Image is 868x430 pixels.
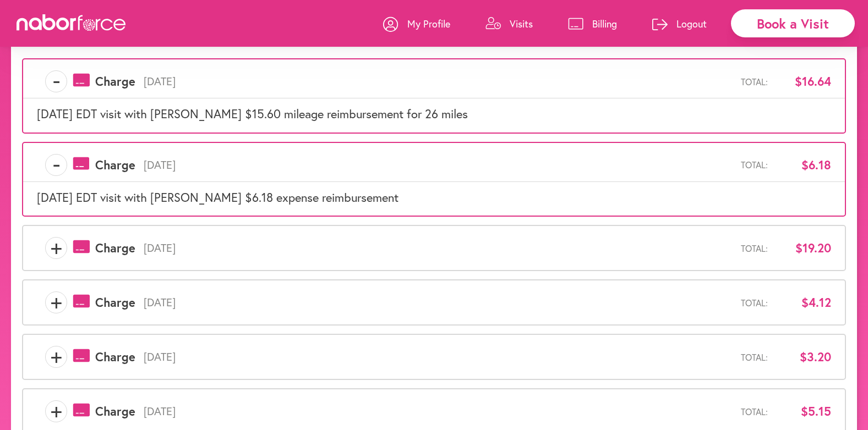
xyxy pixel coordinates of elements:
span: - [46,154,67,176]
span: + [46,346,67,368]
span: $19.20 [776,241,831,255]
span: [DATE] [135,296,741,309]
a: Logout [652,7,707,40]
p: My Profile [407,17,450,30]
span: $4.12 [776,295,831,310]
span: Charge [95,74,135,89]
span: $6.18 [776,158,831,172]
span: [DATE] EDT visit with [PERSON_NAME] $15.60 mileage reimbursement for 26 miles [37,106,468,122]
span: [DATE] [135,405,741,418]
p: Visits [510,17,533,30]
a: Billing [568,7,617,40]
span: Total: [741,243,768,253]
p: Logout [676,17,707,30]
span: $16.64 [776,74,831,89]
span: - [46,70,67,92]
span: Charge [95,241,135,255]
span: Total: [741,352,768,362]
div: Book a Visit [731,9,855,37]
span: + [46,291,67,313]
span: $5.15 [776,404,831,418]
span: [DATE] [135,241,741,255]
span: Charge [95,158,135,172]
span: Total: [741,406,768,417]
span: Charge [95,350,135,364]
a: My Profile [383,7,450,40]
span: Total: [741,159,768,170]
span: [DATE] [135,75,741,88]
span: + [46,400,67,422]
span: Total: [741,297,768,308]
a: Visits [485,7,533,40]
span: Charge [95,404,135,418]
span: $3.20 [776,350,831,364]
p: Billing [592,17,617,30]
span: [DATE] [135,158,741,172]
span: Charge [95,295,135,310]
span: [DATE] [135,350,741,363]
span: [DATE] EDT visit with [PERSON_NAME] $6.18 expense reimbursement [37,189,398,205]
span: Total: [741,76,768,87]
span: + [46,237,67,259]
